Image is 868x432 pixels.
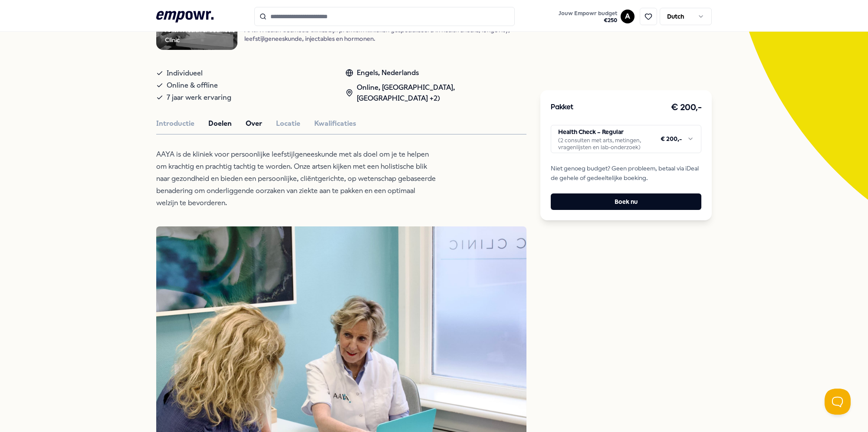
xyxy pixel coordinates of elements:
[254,7,515,26] input: Search for products, categories or subcategories
[559,10,617,17] span: Jouw Empowr budget
[345,82,527,104] div: Online, [GEOGRAPHIC_DATA], [GEOGRAPHIC_DATA] +2)
[551,193,701,210] button: Boek nu
[555,7,621,26] a: Jouw Empowr budget€250
[244,26,526,43] p: AAYA Health Cosmetic Clinics zijn premium klinieken gespecialiseerd in health checks, longevity, ...
[557,8,619,26] button: Jouw Empowr budget€250
[156,148,438,209] p: AAYA is de kliniek voor persoonlijke leefstijlgeneeskunde met als doel om je te helpen om krachti...
[167,79,218,92] span: Online & offline
[671,101,702,115] h3: € 200,-
[167,67,203,79] span: Individueel
[345,67,527,79] div: Engels, Nederlands
[156,118,194,129] button: Introductie
[621,10,635,23] button: A
[276,118,300,129] button: Locatie
[551,164,701,183] span: Niet genoeg budget? Geen probleem, betaal via iDeal de gehele of gedeeltelijke boeking.
[559,17,617,24] span: € 250
[314,118,356,129] button: Kwalificaties
[551,102,573,113] h3: Pakket
[165,25,237,45] div: AAYA Health & Cosmetic Clinic
[167,92,231,104] span: 7 jaar werk ervaring
[825,389,851,415] iframe: Help Scout Beacon - Open
[208,118,232,129] button: Doelen
[246,118,262,129] button: Over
